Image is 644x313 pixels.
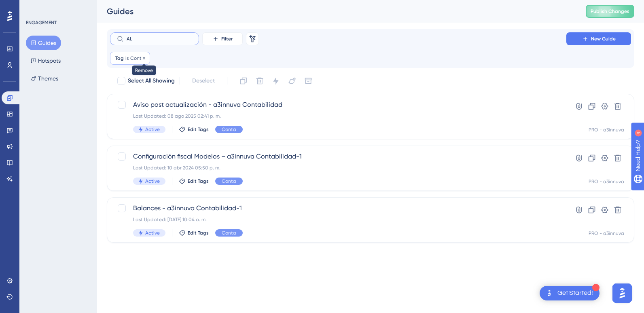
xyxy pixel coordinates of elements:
div: PRO - a3innuva [589,230,624,237]
span: Active [145,126,160,133]
span: New Guide [591,36,616,42]
iframe: UserGuiding AI Assistant Launcher [610,281,634,305]
span: Edit Tags [188,230,209,236]
button: Edit Tags [179,230,209,236]
div: PRO - a3innuva [589,178,624,185]
span: Filter [221,36,233,42]
img: launcher-image-alternative-text [544,288,554,298]
span: Active [145,178,160,184]
div: 4 [56,4,59,11]
span: Active [145,230,160,236]
div: Last Updated: 10 abr 2024 05:50 p. m. [133,165,543,171]
span: Conta [222,178,236,184]
button: Edit Tags [179,178,209,184]
span: Configuración fiscal Modelos – a3innuva Contabilidad-1 [133,152,543,161]
div: Last Updated: [DATE] 10:04 a. m. [133,216,543,223]
input: Search [127,36,192,42]
div: ENGAGEMENT [26,19,57,26]
span: Deselect [192,76,215,86]
span: Select All Showing [128,76,175,86]
span: Conta [222,126,236,133]
div: Last Updated: 08 ago 2025 02:41 p. m. [133,113,543,119]
button: Publish Changes [586,5,634,18]
button: New Guide [566,32,631,45]
div: Guides [107,6,566,17]
button: Filter [202,32,243,45]
span: Tag [115,55,124,61]
span: Balances - a3innuva Contabilidad-1 [133,203,543,213]
span: Publish Changes [591,8,629,15]
button: Themes [26,71,63,86]
div: Open Get Started! checklist, remaining modules: 1 [540,286,600,300]
button: Deselect [185,74,222,88]
div: PRO - a3innuva [589,127,624,133]
span: is [125,55,129,61]
button: Guides [26,36,61,50]
span: Edit Tags [188,126,209,133]
span: Conta [130,55,145,61]
div: Get Started! [557,289,593,298]
span: Need Help? [19,2,51,12]
button: Hotspots [26,53,66,68]
button: Edit Tags [179,126,209,133]
span: Conta [222,230,236,236]
div: 1 [592,284,600,291]
span: Aviso post actualización - a3innuva Contabilidad [133,100,543,110]
span: Edit Tags [188,178,209,184]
